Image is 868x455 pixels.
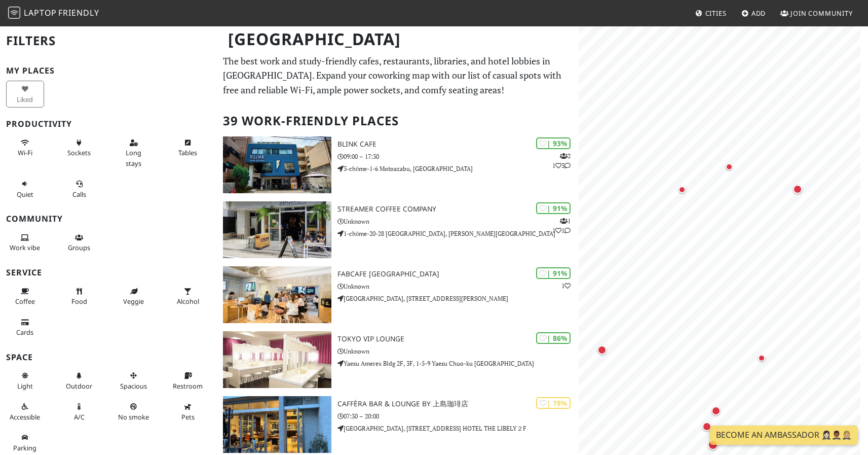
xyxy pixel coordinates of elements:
[337,359,579,368] p: Yaesu Amerex Bldg 2F, 3F, 1-5-9 Yaesu Chuo-ku [GEOGRAPHIC_DATA]
[223,106,573,136] h2: 39 Work-Friendly Places
[756,352,768,364] div: Map marker
[60,367,98,394] button: Outdoor
[8,5,99,22] a: LaptopFriendly LaptopFriendly
[15,297,35,306] span: Coffee
[24,7,57,18] span: Laptop
[6,314,44,341] button: Cards
[118,412,149,422] span: Smoke free
[776,4,857,22] a: Join Community
[337,152,579,161] p: 09:00 – 17:30
[595,343,609,357] div: Map marker
[337,282,579,291] p: Unknown
[791,183,804,196] div: Map marker
[6,398,44,425] button: Accessible
[337,411,579,421] p: 07:30 – 20:00
[60,176,98,202] button: Calls
[536,137,571,149] div: | 93%
[706,438,720,452] div: Map marker
[536,397,571,409] div: | 78%
[217,396,579,453] a: CAFFÈRA BAR & LOUNGE by 上島珈琲店 | 78% CAFFÈRA BAR & LOUNGE by 上島珈琲店 07:30 – 20:00 [GEOGRAPHIC_DATA]...
[217,266,579,323] a: FabCafe Tokyo | 91% 1 FabCafe [GEOGRAPHIC_DATA] Unknown [GEOGRAPHIC_DATA], [STREET_ADDRESS][PERSO...
[790,9,853,18] span: Join Community
[60,398,98,425] button: A/C
[115,367,153,394] button: Spacious
[691,4,731,22] a: Cities
[6,353,211,362] h3: Space
[10,412,40,422] span: Accessible
[337,346,579,356] p: Unknown
[552,151,571,170] p: 2 1 3
[337,140,579,149] h3: BLINK Cafe
[710,426,858,445] a: Become an Ambassador 🤵🏻‍♀️🤵🏾‍♂️🤵🏼‍♀️
[536,267,571,279] div: | 91%
[6,283,44,310] button: Coffee
[6,214,211,224] h3: Community
[6,367,44,394] button: Light
[120,381,147,391] span: Spacious
[169,398,207,425] button: Pets
[337,424,579,433] p: [GEOGRAPHIC_DATA], [STREET_ADDRESS] HOTEL THE LIBELY２F
[68,243,90,252] span: Group tables
[217,136,579,193] a: BLINK Cafe | 93% 213 BLINK Cafe 09:00 – 17:30 3-chōme-1-6 Motoazabu, [GEOGRAPHIC_DATA]
[13,443,36,452] span: Parking
[17,190,33,199] span: Quiet
[223,331,331,388] img: Tokyo VIP Lounge
[337,294,579,303] p: [GEOGRAPHIC_DATA], [STREET_ADDRESS][PERSON_NAME]
[60,134,98,161] button: Sockets
[17,381,33,391] span: Natural light
[700,420,713,433] div: Map marker
[123,297,144,306] span: Veggie
[561,281,571,291] p: 1
[71,297,87,306] span: Food
[115,398,153,425] button: No smoke
[10,243,40,252] span: People working
[60,229,98,256] button: Groups
[337,217,579,226] p: Unknown
[223,266,331,323] img: FabCafe Tokyo
[67,148,91,157] span: Power sockets
[177,297,199,306] span: Alcohol
[337,335,579,343] h3: Tokyo VIP Lounge
[74,412,85,422] span: Air conditioned
[337,270,579,278] h3: FabCafe [GEOGRAPHIC_DATA]
[58,7,99,18] span: Friendly
[536,332,571,344] div: | 86%
[6,268,211,277] h3: Service
[169,134,207,161] button: Tables
[60,283,98,310] button: Food
[737,4,770,22] a: Add
[217,201,579,258] a: Streamer Coffee Company | 91% 111 Streamer Coffee Company Unknown 1-chōme-20-28 [GEOGRAPHIC_DATA]...
[8,7,20,19] img: LaptopFriendly
[6,119,211,129] h3: Productivity
[115,283,153,310] button: Veggie
[676,184,688,196] div: Map marker
[18,148,32,157] span: Stable Wi-Fi
[337,164,579,173] p: 3-chōme-1-6 Motoazabu, [GEOGRAPHIC_DATA]
[173,381,203,391] span: Restroom
[181,412,195,422] span: Pet friendly
[223,136,331,193] img: BLINK Cafe
[751,9,766,18] span: Add
[6,229,44,256] button: Work vibe
[552,216,571,235] p: 1 1 1
[337,205,579,214] h3: Streamer Coffee Company
[6,134,44,161] button: Wi-Fi
[705,9,727,18] span: Cities
[220,25,577,53] h1: [GEOGRAPHIC_DATA]
[66,381,92,391] span: Outdoor area
[223,54,573,97] p: The best work and study-friendly cafes, restaurants, libraries, and hotel lobbies in [GEOGRAPHIC_...
[709,404,723,417] div: Map marker
[169,367,207,394] button: Restroom
[536,202,571,214] div: | 91%
[178,148,197,157] span: Work-friendly tables
[6,176,44,202] button: Quiet
[223,201,331,258] img: Streamer Coffee Company
[6,66,211,76] h3: My Places
[169,283,207,310] button: Alcohol
[723,161,735,173] div: Map marker
[337,229,579,238] p: 1-chōme-20-28 [GEOGRAPHIC_DATA], [PERSON_NAME][GEOGRAPHIC_DATA]
[337,400,579,408] h3: CAFFÈRA BAR & LOUNGE by 上島珈琲店
[217,331,579,388] a: Tokyo VIP Lounge | 86% Tokyo VIP Lounge Unknown Yaesu Amerex Bldg 2F, 3F, 1-5-9 Yaesu Chuo-ku [GE...
[115,134,153,171] button: Long stays
[126,148,141,167] span: Long stays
